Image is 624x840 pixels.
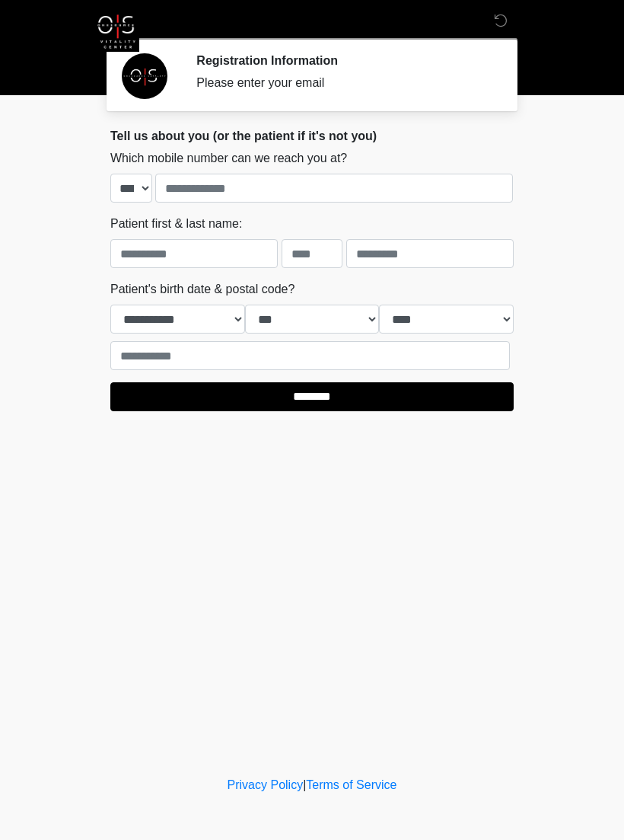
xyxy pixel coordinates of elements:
[196,74,491,92] div: Please enter your email
[110,149,347,168] label: Which mobile number can we reach you at?
[306,778,396,791] a: Terms of Service
[110,280,294,299] label: Patient's birth date & postal code?
[228,778,304,791] a: Privacy Policy
[122,53,167,99] img: Agent Avatar
[303,778,306,791] a: |
[110,215,242,233] label: Patient first & last name:
[110,129,514,143] h2: Tell us about you (or the patient if it's not you)
[95,11,139,52] img: OneSource Vitality Logo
